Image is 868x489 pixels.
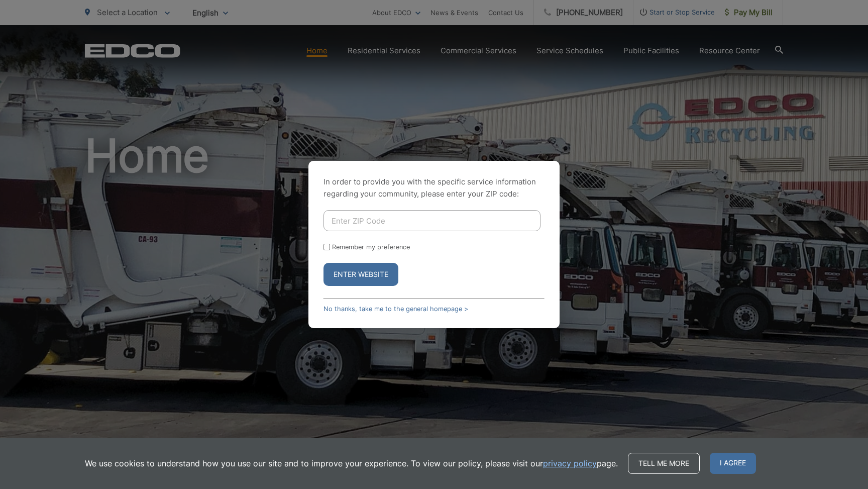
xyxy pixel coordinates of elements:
span: I agree [710,453,756,474]
label: Remember my preference [332,243,410,251]
p: We use cookies to understand how you use our site and to improve your experience. To view our pol... [85,457,618,469]
button: Enter Website [323,263,398,286]
input: Enter ZIP Code [323,210,540,231]
a: privacy policy [543,457,597,469]
p: In order to provide you with the specific service information regarding your community, please en... [323,176,545,200]
a: No thanks, take me to the general homepage > [323,305,468,313]
a: Tell me more [628,453,700,474]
